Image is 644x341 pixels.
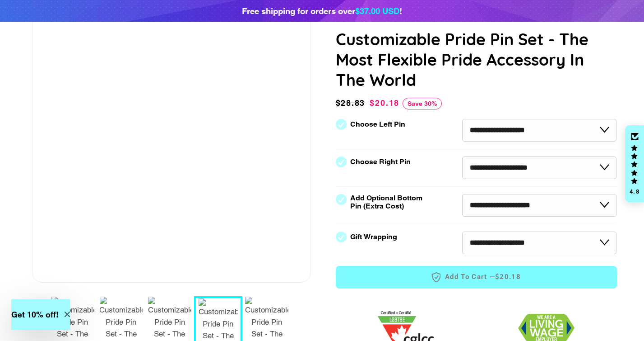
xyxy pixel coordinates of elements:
h1: Customizable Pride Pin Set - The Most Flexible Pride Accessory In The World [336,29,617,90]
span: $37.00 USD [355,6,399,16]
label: Choose Left Pin [350,120,405,128]
span: $28.83 [336,97,368,109]
span: Save 30% [403,98,442,109]
div: 4.8 [629,189,640,194]
div: Free shipping for orders over ! [242,5,402,17]
div: Click to open Judge.me floating reviews tab [625,125,644,202]
label: Choose Right Pin [350,158,411,166]
button: Add to Cart —$20.18 [336,266,617,289]
span: $20.18 [370,98,399,108]
label: Add Optional Bottom Pin (Extra Cost) [350,194,426,210]
span: Add to Cart — [349,271,603,283]
span: $20.18 [495,272,521,282]
label: Gift Wrapping [350,233,397,241]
